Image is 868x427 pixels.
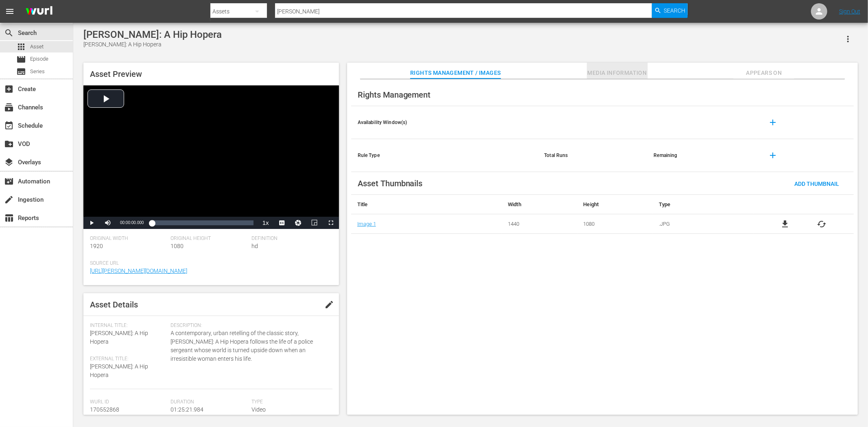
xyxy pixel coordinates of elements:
[358,179,423,188] span: Asset Thumbnails
[358,90,431,100] span: Rights Management
[290,217,306,229] button: Jump To Time
[733,68,794,78] span: Appears On
[90,268,187,274] a: [URL][PERSON_NAME][DOMAIN_NAME]
[30,55,48,63] span: Episode
[90,406,119,413] span: 170552868
[768,118,778,127] span: add
[763,146,783,165] button: add
[4,195,14,205] span: Ingestion
[90,235,167,242] span: Original Width
[839,8,860,15] a: Sign Out
[351,195,502,214] th: Title
[788,181,846,187] span: Add Thumbnail
[251,406,266,413] span: Video
[653,214,753,234] td: .JPG
[538,139,647,172] th: Total Runs
[324,300,334,309] span: edit
[410,68,501,78] span: Rights Management / Images
[171,329,328,363] span: A contemporary, urban retelling of the classic story, [PERSON_NAME]: A Hip Hopera follows the lif...
[83,29,222,40] div: [PERSON_NAME]: A Hip Hopera
[83,85,339,229] div: Video Player
[251,235,328,242] span: Definition
[768,150,778,160] span: add
[780,219,790,229] a: file_download
[4,28,14,38] span: Search
[90,356,167,362] span: External Title:
[502,214,577,234] td: 1440
[306,217,323,229] button: Picture-in-Picture
[4,213,14,223] span: Reports
[83,40,222,49] div: [PERSON_NAME]: A Hip Hopera
[4,84,14,94] span: Create
[351,139,538,172] th: Rule Type
[16,54,26,64] span: Episode
[664,3,686,18] span: Search
[4,121,14,131] span: Schedule
[319,295,339,314] button: edit
[90,243,103,249] span: 1920
[251,399,328,405] span: Type
[90,399,167,405] span: Wurl Id
[274,217,290,229] button: Captions
[258,217,274,229] button: Playback Rate
[653,195,753,214] th: Type
[251,243,258,249] span: hd
[351,106,538,139] th: Availability Window(s)
[90,300,138,309] span: Asset Details
[788,176,846,191] button: Add Thumbnail
[30,68,45,76] span: Series
[577,214,653,234] td: 1080
[5,7,15,16] span: menu
[4,139,14,149] span: VOD
[171,235,248,242] span: Original Height
[171,406,204,413] span: 01:25:21.984
[171,399,248,405] span: Duration
[171,322,328,329] span: Description:
[357,221,376,227] a: Image 1
[152,220,253,225] div: Progress Bar
[817,219,827,229] button: cached
[577,195,653,214] th: Height
[83,217,100,229] button: Play
[587,68,648,78] span: Media Information
[120,220,144,225] span: 00:00:00.000
[323,217,339,229] button: Fullscreen
[647,139,757,172] th: Remaining
[30,43,44,51] span: Asset
[100,217,116,229] button: Mute
[4,102,14,112] span: Channels
[652,3,688,18] button: Search
[90,363,148,378] span: [PERSON_NAME]: A Hip Hopera
[20,2,59,21] img: ans4CAIJ8jUAAAAAAAAAAAAAAAAAAAAAAAAgQb4GAAAAAAAAAAAAAAAAAAAAAAAAJMjXAAAAAAAAAAAAAAAAAAAAAAAAgAT5G...
[171,243,184,249] span: 1080
[90,322,167,329] span: Internal Title:
[16,42,26,52] span: Asset
[502,195,577,214] th: Width
[763,113,783,132] button: add
[4,157,14,167] span: Overlays
[16,67,26,76] span: Series
[90,260,328,267] span: Source Url
[90,330,148,345] span: [PERSON_NAME]: A Hip Hopera
[90,69,142,79] span: Asset Preview
[4,176,14,186] span: Automation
